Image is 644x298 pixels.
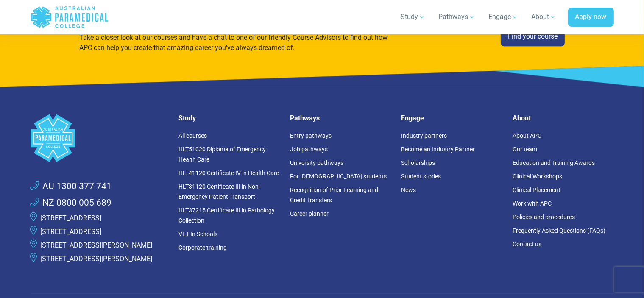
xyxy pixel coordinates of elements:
[179,170,279,176] a: HLT41120 Certificate IV in Health Care
[401,132,447,139] a: Industry partners
[179,114,280,122] h5: Study
[179,132,207,139] a: All courses
[568,8,614,27] a: Apply now
[513,227,605,234] a: Frequently Asked Questions (FAQs)
[41,214,102,222] a: [STREET_ADDRESS]
[513,214,575,220] a: Policies and procedures
[31,180,112,193] a: AU 1300 377 741
[41,255,153,263] a: [STREET_ADDRESS][PERSON_NAME]
[179,207,275,224] a: HLT37215 Certificate III in Pathology Collection
[290,159,343,166] a: University pathways
[513,114,614,122] h5: About
[31,114,169,162] a: Space
[290,132,332,139] a: Entry pathways
[513,187,560,193] a: Clinical Placement
[513,241,541,248] a: Contact us
[434,5,480,29] a: Pathways
[31,3,109,31] a: Australian Paramedical College
[513,200,552,207] a: Work with APC
[513,173,562,180] a: Clinical Workshops
[527,5,561,29] a: About
[290,187,378,203] a: Recognition of Prior Learning and Credit Transfers
[79,33,400,53] p: Take a closer look at our courses and have a chat to one of our friendly Course Advisors to find ...
[401,173,441,180] a: Student stories
[513,146,537,153] a: Our team
[401,114,503,122] h5: Engage
[179,244,227,251] a: Corporate training
[513,132,541,139] a: About APC
[513,159,595,166] a: Education and Training Awards
[484,5,523,29] a: Engage
[396,5,430,29] a: Study
[41,228,102,236] a: [STREET_ADDRESS]
[501,27,565,46] a: Find your course
[401,146,475,153] a: Become an Industry Partner
[31,196,112,210] a: NZ 0800 005 689
[179,183,261,200] a: HLT31120 Certificate III in Non-Emergency Patient Transport
[290,173,387,180] a: For [DEMOGRAPHIC_DATA] students
[290,146,328,153] a: Job pathways
[290,210,329,217] a: Career planner
[179,231,218,237] a: VET In Schools
[290,114,391,122] h5: Pathways
[401,159,435,166] a: Scholarships
[41,241,153,249] a: [STREET_ADDRESS][PERSON_NAME]
[401,187,416,193] a: News
[179,146,266,163] a: HLT51020 Diploma of Emergency Health Care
